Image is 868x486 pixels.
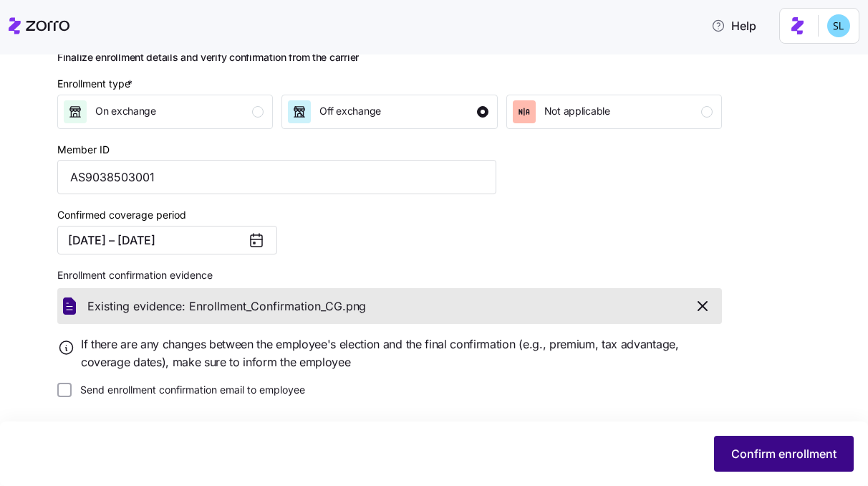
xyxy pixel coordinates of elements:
button: Confirm enrollment [714,436,854,472]
span: Off exchange [319,104,381,118]
span: On exchange [95,104,156,118]
span: Existing evidence: Enrollment_Confirmation_CG. [87,297,346,315]
h2: Finalize enrollment details and verify confirmation from the carrier [57,51,722,65]
label: Send enrollment confirmation email to employee [72,383,305,397]
label: Confirmed coverage period [57,207,186,223]
span: png [346,297,366,315]
span: Confirm enrollment [731,445,836,462]
div: Enrollment type [57,76,135,92]
img: 7c620d928e46699fcfb78cede4daf1d1 [827,14,850,37]
span: Enrollment confirmation evidence [57,268,213,282]
button: [DATE] – [DATE] [57,226,277,254]
button: Help [700,11,768,40]
label: Member ID [57,142,110,158]
span: Not applicable [544,104,610,118]
span: If there are any changes between the employee's election and the final confirmation (e.g., premiu... [81,335,722,371]
span: Help [711,17,756,34]
input: Type Member ID [57,160,496,194]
